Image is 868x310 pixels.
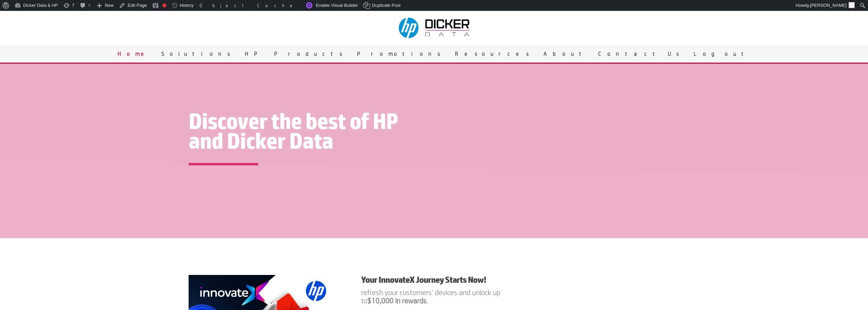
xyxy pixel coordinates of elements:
strong: $10,000 in rewards [367,296,427,305]
div: Focus keyphrase not set [162,3,166,7]
a: Home [113,45,156,63]
a: Promotions [352,45,450,63]
a: Logout [689,45,755,63]
span: [PERSON_NAME] [810,3,847,8]
a: About [539,45,593,63]
h1: Discover the best of HP and Dicker Data [189,111,421,154]
a: Contact Us [593,45,689,63]
img: Dicker Data & HP [395,14,475,42]
a: HP Products [240,45,352,63]
h1: Your InnovateX Journey Starts Now! [361,275,507,288]
a: Resources [450,45,539,63]
a: Solutions [156,45,240,63]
